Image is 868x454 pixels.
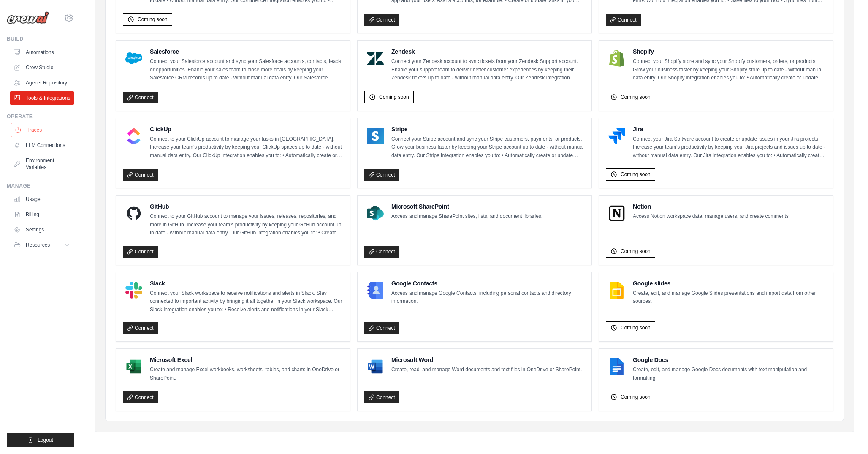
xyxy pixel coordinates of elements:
[367,50,384,67] img: Zendesk Logo
[123,391,158,403] a: Connect
[367,358,384,375] img: Microsoft Word Logo
[10,238,74,252] button: Resources
[391,135,585,160] p: Connect your Stripe account and sync your Stripe customers, payments, or products. Grow your busi...
[26,242,50,248] span: Resources
[633,202,790,211] h4: Notion
[138,16,168,23] span: Coming soon
[150,202,343,211] h4: GitHub
[608,282,625,299] img: Google slides Logo
[7,11,49,24] img: Logo
[10,154,74,174] a: Environment Variables
[10,208,74,221] a: Billing
[150,212,343,237] p: Connect to your GitHub account to manage your issues, releases, repositories, and more in GitHub....
[364,391,399,403] a: Connect
[608,50,625,67] img: Shopify Logo
[391,279,585,288] h4: Google Contacts
[364,169,399,181] a: Connect
[125,282,142,299] img: Slack Logo
[367,205,384,222] img: Microsoft SharePoint Logo
[150,356,343,364] h4: Microsoft Excel
[123,246,158,258] a: Connect
[7,433,74,447] button: Logout
[125,205,142,222] img: GitHub Logo
[633,125,826,133] h4: Jira
[391,125,585,133] h4: Stripe
[621,324,651,331] span: Coming soon
[150,57,343,82] p: Connect your Salesforce account and sync your Salesforce accounts, contacts, leads, or opportunit...
[608,128,625,144] img: Jira Logo
[10,223,74,237] a: Settings
[633,47,826,56] h4: Shopify
[123,92,158,103] a: Connect
[150,366,343,382] p: Create and manage Excel workbooks, worksheets, tables, and charts in OneDrive or SharePoint.
[391,356,582,364] h4: Microsoft Word
[125,128,142,144] img: ClickUp Logo
[633,279,826,288] h4: Google slides
[7,182,74,189] div: Manage
[123,322,158,334] a: Connect
[10,61,74,74] a: Crew Studio
[364,14,399,26] a: Connect
[38,437,53,443] span: Logout
[379,94,409,101] span: Coming soon
[150,289,343,314] p: Connect your Slack workspace to receive notifications and alerts in Slack. Stay connected to impo...
[633,57,826,82] p: Connect your Shopify store and sync your Shopify customers, orders, or products. Grow your busine...
[608,205,625,222] img: Notion Logo
[367,282,384,299] img: Google Contacts Logo
[391,289,585,306] p: Access and manage Google Contacts, including personal contacts and directory information.
[150,125,343,133] h4: ClickUp
[123,169,158,181] a: Connect
[621,394,651,400] span: Coming soon
[633,135,826,160] p: Connect your Jira Software account to create or update issues in your Jira projects. Increase you...
[150,135,343,160] p: Connect to your ClickUp account to manage your tasks in [GEOGRAPHIC_DATA]. Increase your team’s p...
[10,46,74,59] a: Automations
[621,248,651,255] span: Coming soon
[125,50,142,67] img: Salesforce Logo
[633,356,826,364] h4: Google Docs
[150,47,343,56] h4: Salesforce
[10,139,74,152] a: LLM Connections
[10,91,74,105] a: Tools & Integrations
[608,358,625,375] img: Google Docs Logo
[621,94,651,101] span: Coming soon
[391,212,542,221] p: Access and manage SharePoint sites, lists, and document libraries.
[391,47,585,56] h4: Zendesk
[7,35,74,42] div: Build
[633,289,826,306] p: Create, edit, and manage Google Slides presentations and import data from other sources.
[633,212,790,221] p: Access Notion workspace data, manage users, and create comments.
[633,366,826,382] p: Create, edit, and manage Google Docs documents with text manipulation and formatting.
[621,171,651,178] span: Coming soon
[391,202,542,211] h4: Microsoft SharePoint
[606,14,641,26] a: Connect
[391,57,585,82] p: Connect your Zendesk account to sync tickets from your Zendesk Support account. Enable your suppo...
[364,246,399,258] a: Connect
[125,358,142,375] img: Microsoft Excel Logo
[367,128,384,144] img: Stripe Logo
[364,322,399,334] a: Connect
[150,279,343,288] h4: Slack
[11,123,75,137] a: Traces
[391,366,582,374] p: Create, read, and manage Word documents and text files in OneDrive or SharePoint.
[7,113,74,120] div: Operate
[10,193,74,206] a: Usage
[10,76,74,90] a: Agents Repository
